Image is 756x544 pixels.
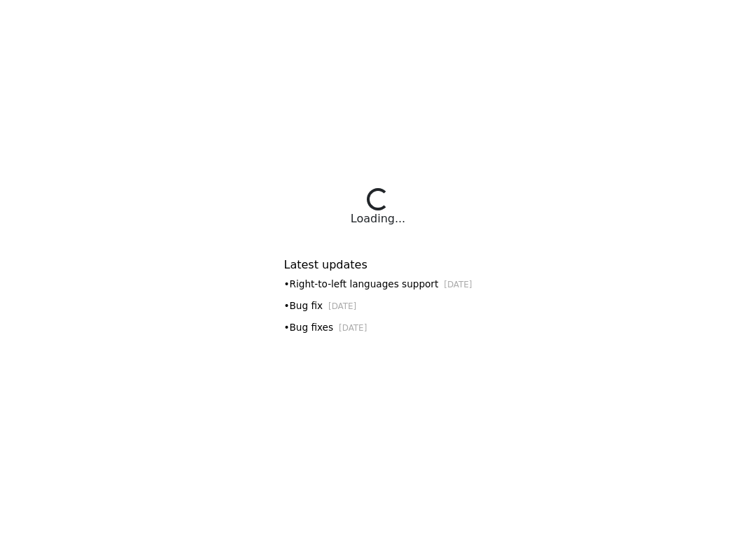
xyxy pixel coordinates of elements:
div: • Right-to-left languages support [284,277,472,292]
div: • Bug fix [284,299,472,313]
small: [DATE] [328,301,356,311]
small: [DATE] [339,323,367,333]
small: [DATE] [444,280,472,289]
div: Loading... [351,210,405,227]
h6: Latest updates [284,258,472,271]
div: • Bug fixes [284,320,472,335]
